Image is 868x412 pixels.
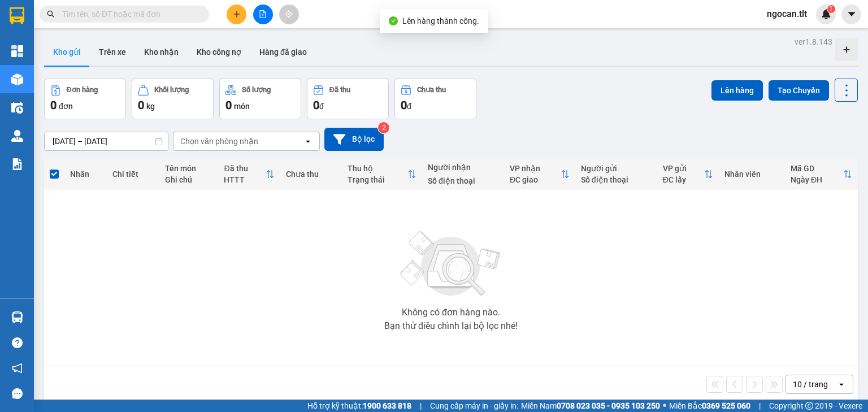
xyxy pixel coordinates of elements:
[285,10,293,18] span: aim
[154,86,189,94] div: Khối lượng
[250,38,316,66] button: Hàng đã giao
[407,102,411,111] span: đ
[329,86,350,94] div: Đã thu
[259,10,267,18] span: file-add
[62,8,196,20] input: Tìm tên, số ĐT hoặc mã đơn
[420,400,422,412] span: |
[510,164,561,173] div: VP nhận
[759,400,761,412] span: |
[11,130,23,142] img: warehouse-icon
[363,401,411,410] strong: 1900 633 818
[428,176,498,185] div: Số điện thoại
[791,164,843,173] div: Mã GD
[165,164,213,173] div: Tên món
[841,5,861,24] button: caret-down
[417,86,446,94] div: Chưa thu
[12,363,23,374] span: notification
[224,175,265,184] div: HTTT
[59,102,73,111] span: đơn
[430,400,518,412] span: Cung cấp máy in - giấy in:
[218,159,280,189] th: Toggle SortBy
[827,5,835,13] sup: 1
[657,159,719,189] th: Toggle SortBy
[12,337,23,348] span: question-circle
[510,175,561,184] div: ĐC giao
[11,45,23,57] img: dashboard-icon
[702,401,750,410] strong: 0369 525 060
[769,80,829,101] button: Tạo Chuyến
[188,38,250,66] button: Kho công nợ
[70,170,101,179] div: Nhãn
[829,5,833,13] span: 1
[785,159,858,189] th: Toggle SortBy
[342,159,423,189] th: Toggle SortBy
[394,79,476,119] button: Chưa thu0đ
[242,86,271,94] div: Số lượng
[11,311,23,323] img: warehouse-icon
[348,164,408,173] div: Thu hộ
[11,158,23,170] img: solution-icon
[401,98,407,112] span: 0
[50,98,57,112] span: 0
[67,86,98,94] div: Đơn hàng
[44,79,126,119] button: Đơn hàng0đơn
[795,36,832,48] div: ver 1.8.143
[12,388,23,399] span: message
[394,224,507,303] img: svg+xml;base64,PHN2ZyBjbGFzcz0ibGlzdC1wbHVnX19zdmciIHhtbG5zPSJodHRwOi8vd3d3LnczLm9yZy8yMDAwL3N2Zy...
[663,404,666,408] span: ⚪️
[758,7,816,21] span: ngocan.tlt
[663,175,704,184] div: ĐC lấy
[835,38,858,61] div: Tạo kho hàng mới
[504,159,575,189] th: Toggle SortBy
[47,10,55,18] span: search
[378,122,389,133] sup: 2
[402,308,500,317] div: Không có đơn hàng nào.
[132,79,214,119] button: Khối lượng0kg
[135,38,188,66] button: Kho nhận
[225,98,232,112] span: 0
[847,9,857,19] span: caret-down
[428,163,498,172] div: Người nhận
[138,98,144,112] span: 0
[581,175,652,184] div: Số điện thoại
[227,5,246,24] button: plus
[793,379,828,390] div: 10 / trang
[402,16,479,25] span: Lên hàng thành công.
[557,401,660,410] strong: 0708 023 035 - 0935 103 250
[791,175,843,184] div: Ngày ĐH
[389,16,398,25] span: check-circle
[112,170,153,179] div: Chi tiết
[10,7,24,24] img: logo-vxr
[146,102,155,111] span: kg
[44,38,90,66] button: Kho gửi
[219,79,301,119] button: Số lượng0món
[521,400,660,412] span: Miền Nam
[253,5,273,24] button: file-add
[234,102,250,111] span: món
[180,136,258,147] div: Chọn văn phòng nhận
[837,380,846,389] svg: open
[307,79,389,119] button: Đã thu0đ
[286,170,336,179] div: Chưa thu
[90,38,135,66] button: Trên xe
[307,400,411,412] span: Hỗ trợ kỹ thuật:
[224,164,265,173] div: Đã thu
[821,9,831,19] img: icon-new-feature
[233,10,241,18] span: plus
[669,400,750,412] span: Miền Bắc
[724,170,779,179] div: Nhân viên
[663,164,704,173] div: VP gửi
[711,80,763,101] button: Lên hàng
[11,102,23,114] img: warehouse-icon
[313,98,319,112] span: 0
[384,322,518,331] div: Bạn thử điều chỉnh lại bộ lọc nhé!
[581,164,652,173] div: Người gửi
[279,5,299,24] button: aim
[45,132,168,150] input: Select a date range.
[11,73,23,85] img: warehouse-icon
[303,137,313,146] svg: open
[324,128,384,151] button: Bộ lọc
[805,402,813,410] span: copyright
[165,175,213,184] div: Ghi chú
[348,175,408,184] div: Trạng thái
